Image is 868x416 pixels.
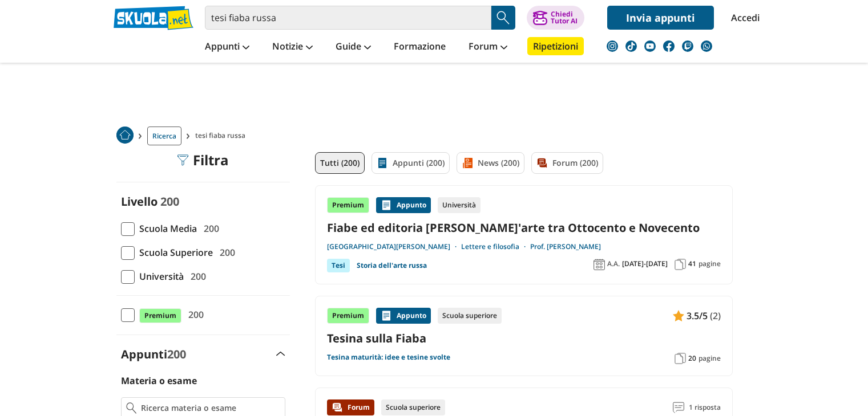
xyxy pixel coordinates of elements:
img: instagram [607,40,618,52]
img: Home [116,127,134,144]
span: pagine [699,354,721,363]
div: Scuola superiore [438,308,502,324]
span: Università [135,269,184,284]
a: Invia appunti [607,6,714,30]
a: News (200) [457,152,524,174]
img: Appunti filtro contenuto [377,157,388,169]
a: Forum [466,37,510,58]
a: Ricerca [147,127,181,145]
img: Anno accademico [594,259,605,270]
div: Filtra [177,152,229,168]
button: ChiediTutor AI [527,6,584,30]
img: tiktok [625,40,637,52]
span: 200 [215,245,235,260]
img: Apri e chiudi sezione [276,352,285,356]
span: 1 risposta [689,399,721,415]
span: 3.5/5 [687,308,708,323]
a: Prof. [PERSON_NAME] [530,242,601,251]
img: Filtra filtri mobile [177,154,188,166]
span: pagine [699,259,721,268]
img: Forum contenuto [332,402,343,413]
a: Tesina maturità: idee e tesine svolte [327,353,450,362]
a: Accedi [731,6,755,30]
img: facebook [663,40,675,52]
a: Lettere e filosofia [461,242,530,251]
a: Appunti [202,37,252,58]
a: Guide [333,37,374,58]
div: Forum [327,399,374,415]
img: Appunti contenuto [673,310,684,321]
img: Ricerca materia o esame [126,402,137,414]
img: WhatsApp [701,40,712,52]
input: Ricerca materia o esame [141,402,280,414]
div: Scuola superiore [381,399,445,415]
label: Materia o esame [121,374,197,387]
a: Tesina sulla Fiaba [327,331,721,346]
label: Livello [121,194,158,209]
div: Appunto [376,308,431,324]
span: 200 [186,269,206,284]
a: Fiabe ed editoria [PERSON_NAME]'arte tra Ottocento e Novecento [327,220,721,235]
img: Forum filtro contenuto [536,157,548,169]
img: Cerca appunti, riassunti o versioni [495,9,512,26]
div: Appunto [376,197,431,213]
div: Tesi [327,259,350,272]
span: 200 [167,346,186,362]
span: 41 [688,259,696,268]
a: Storia dell'arte russa [357,259,427,272]
span: [DATE]-[DATE] [622,259,668,268]
span: 200 [184,307,204,322]
a: Tutti (200) [315,152,365,174]
span: (2) [710,308,721,323]
span: tesi fiaba russa [195,127,250,145]
a: [GEOGRAPHIC_DATA][PERSON_NAME] [327,242,461,251]
img: Appunti contenuto [381,310,392,321]
img: twitch [682,40,693,52]
img: Appunti contenuto [381,199,392,211]
span: A.A. [607,259,620,268]
input: Cerca appunti, riassunti o versioni [205,6,491,30]
img: Commenti lettura [673,402,684,413]
label: Appunti [121,346,186,362]
span: Scuola Media [135,221,197,236]
button: Search Button [491,6,515,30]
img: Pagine [675,353,686,364]
div: Università [438,197,481,213]
a: Appunti (200) [372,152,450,174]
div: Chiedi Tutor AI [551,11,578,25]
span: Premium [139,308,181,323]
a: Home [116,127,134,145]
a: Formazione [391,37,449,58]
img: Pagine [675,259,686,270]
span: 200 [199,221,219,236]
img: News filtro contenuto [462,157,473,169]
img: youtube [644,40,656,52]
a: Notizie [269,37,316,58]
a: Ripetizioni [527,37,584,55]
div: Premium [327,197,369,213]
span: 200 [160,194,179,209]
a: Forum (200) [531,152,603,174]
span: 20 [688,354,696,363]
div: Premium [327,308,369,324]
span: Scuola Superiore [135,245,213,260]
